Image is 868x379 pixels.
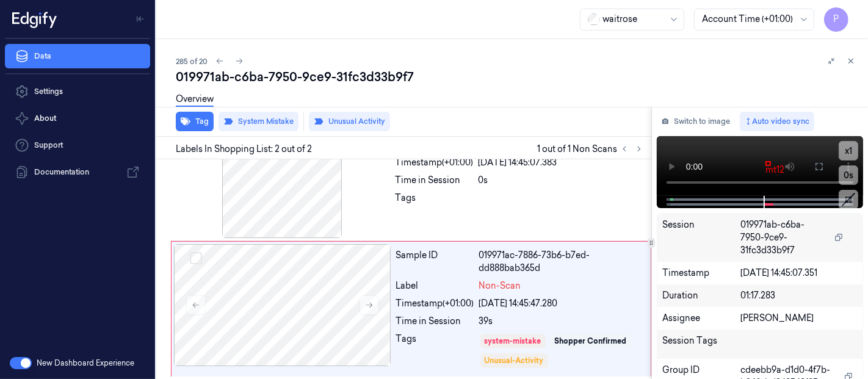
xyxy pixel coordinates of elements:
a: Overview [176,93,214,107]
div: Shopper Confirmed [555,336,627,347]
div: Unusual-Activity [485,355,544,366]
a: Documentation [5,160,150,184]
div: system-mistake [485,336,541,347]
div: 019971ab-c6ba-7950-9ce9-31fc3d33b9f7 [176,68,858,85]
span: 285 of 20 [176,56,208,67]
button: x1 [839,141,858,161]
a: Settings [5,79,150,104]
a: Data [5,44,150,68]
a: Support [5,133,150,157]
button: P [824,7,848,32]
button: 0s [839,165,858,185]
button: About [5,106,150,131]
button: Toggle Navigation [131,9,150,29]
